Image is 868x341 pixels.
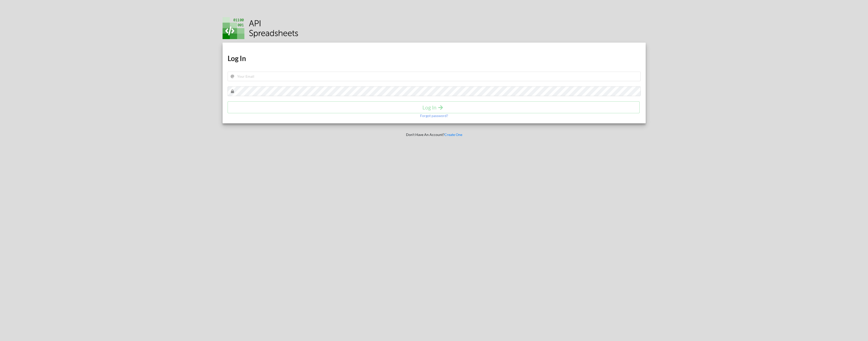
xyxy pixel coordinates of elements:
[223,17,298,39] img: Logo.png
[228,54,641,63] h1: Log In
[420,113,448,118] p: Forgot password?
[219,132,649,137] p: Don't Have An Account?
[228,72,641,81] input: Your Email
[444,132,462,137] a: Create One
